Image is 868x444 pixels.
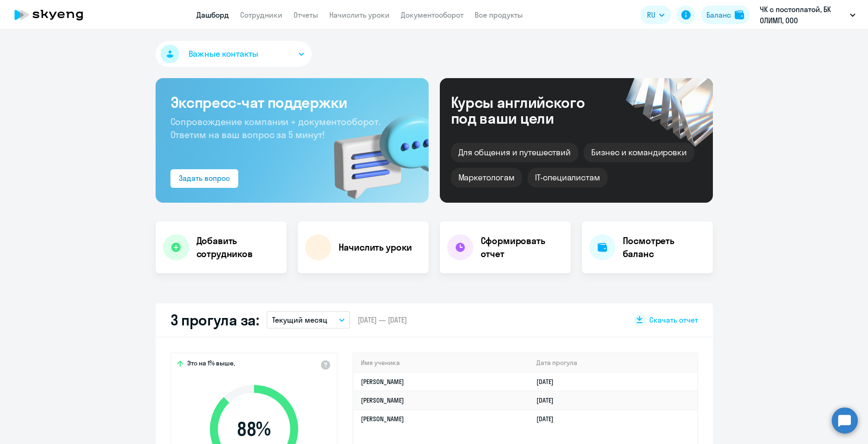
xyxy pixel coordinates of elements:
[361,396,404,404] a: [PERSON_NAME]
[361,415,404,423] a: [PERSON_NAME]
[179,172,230,184] div: Задать вопрос
[196,234,279,260] h4: Добавить сотрудников
[528,168,607,187] div: IT-специалистам
[451,143,579,162] div: Для общения и путешествий
[329,10,390,20] a: Начислить уроки
[760,4,846,26] p: ЧК с постоплатой, БК ОЛИМП, ООО
[170,311,259,329] h2: 3 прогула за:
[320,98,429,203] img: bg-img
[358,315,407,325] span: [DATE] — [DATE]
[640,6,671,24] button: RU
[170,169,238,188] button: Задать вопрос
[647,9,655,20] span: RU
[475,10,523,20] a: Все продукты
[189,48,258,60] span: Важные контакты
[201,418,307,440] span: 88 %
[536,378,561,386] a: [DATE]
[339,241,412,254] h4: Начислить уроки
[755,4,860,26] button: ЧК с постоплатой, БК ОЛИМП, ООО
[451,168,522,187] div: Маркетологам
[536,396,561,404] a: [DATE]
[156,41,312,67] button: Важные контакты
[170,116,380,140] span: Сопровождение компании + документооборот. Ответим на ваш вопрос за 5 минут!
[529,353,697,372] th: Дата прогула
[294,10,318,20] a: Отчеты
[170,93,414,112] h3: Экспресс-чат поддержки
[361,378,404,386] a: [PERSON_NAME]
[481,234,563,260] h4: Сформировать отчет
[353,353,529,372] th: Имя ученика
[706,9,731,20] div: Баланс
[240,10,282,20] a: Сотрудники
[187,359,235,370] span: Это на 1% выше,
[196,10,229,20] a: Дашборд
[701,6,750,24] button: Балансbalance
[584,143,694,162] div: Бизнес и командировки
[735,10,744,20] img: balance
[649,315,698,325] span: Скачать отчет
[536,415,561,423] a: [DATE]
[623,234,705,260] h4: Посмотреть баланс
[451,94,610,126] div: Курсы английского под ваши цели
[272,314,327,325] p: Текущий месяц
[267,311,350,329] button: Текущий месяц
[401,10,463,20] a: Документооборот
